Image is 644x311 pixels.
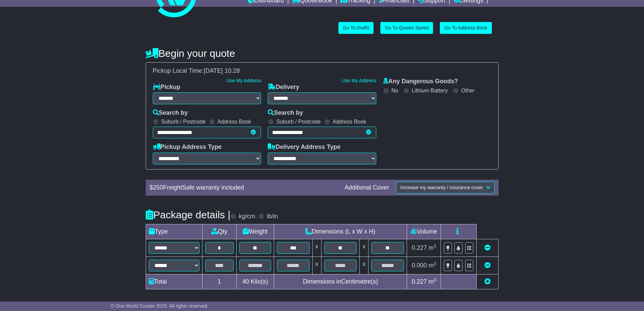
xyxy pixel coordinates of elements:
span: m [429,278,436,285]
td: Type [146,224,202,239]
a: Go To Quotes Saved [380,22,433,34]
td: Qty [202,224,236,239]
sup: 3 [434,277,436,282]
td: Volume [407,224,441,239]
a: Remove this item [484,262,491,269]
span: [DATE] 10:28 [204,67,240,74]
button: Increase my warranty / insurance cover [396,182,494,194]
a: Go To Address Book [440,22,492,34]
sup: 3 [434,261,436,266]
td: x [312,257,321,274]
span: Increase my warranty / insurance cover [400,185,483,190]
td: x [360,257,368,274]
a: Use My Address [226,78,261,83]
span: 250 [153,184,163,191]
span: 40 [242,278,249,285]
label: Pickup [153,84,181,91]
div: Pickup Local Time: [149,67,495,75]
td: Kilo(s) [236,274,274,289]
td: Dimensions in Centimetre(s) [274,274,407,289]
a: Add new item [484,278,491,285]
h4: Package details | [146,209,231,220]
label: Search by [268,109,303,117]
label: kg/cm [239,213,255,220]
a: Go To Drafts [338,22,374,34]
label: Address Book [333,118,366,125]
td: 1 [202,274,236,289]
span: m [429,244,436,251]
td: Total [146,274,202,289]
span: © One World Courier 2025. All rights reserved. [111,303,209,309]
label: Address Book [217,118,251,125]
label: Lithium Battery [412,87,448,94]
div: $ FreightSafe warranty included [146,184,341,192]
label: Any Dangerous Goods? [383,78,458,85]
span: 0.227 [412,244,427,251]
label: lb/in [267,213,278,220]
td: Weight [236,224,274,239]
span: 0.000 [412,262,427,269]
a: Remove this item [484,244,491,251]
div: Additional Cover [341,184,392,192]
td: x [312,239,321,257]
label: Suburb / Postcode [276,118,321,125]
label: Pickup Address Type [153,143,222,151]
span: 0.227 [412,278,427,285]
label: Other [461,87,475,94]
span: m [429,262,436,269]
label: Delivery Address Type [268,143,340,151]
a: Use My Address [342,78,376,83]
sup: 3 [434,243,436,248]
label: Suburb / Postcode [161,118,206,125]
label: Delivery [268,84,299,91]
label: Search by [153,109,188,117]
td: Dimensions (L x W x H) [274,224,407,239]
label: No [391,87,398,94]
h4: Begin your quote [146,48,499,59]
td: x [360,239,368,257]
